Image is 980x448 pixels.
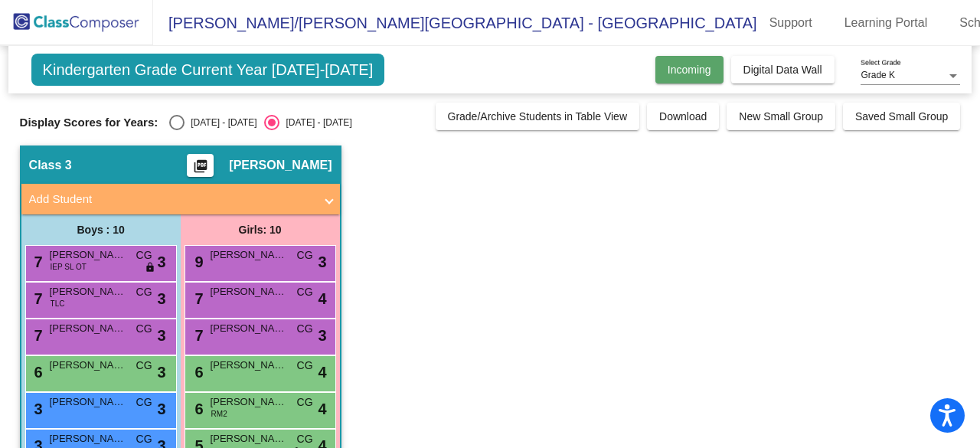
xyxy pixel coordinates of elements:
[157,324,165,347] span: 3
[169,115,351,130] mat-radio-group: Select an option
[191,364,204,381] span: 6
[743,64,822,76] span: Digital Data Wall
[229,158,332,173] span: [PERSON_NAME]
[279,116,351,129] div: [DATE] - [DATE]
[136,247,152,263] span: CG
[297,394,313,410] span: CG
[31,54,385,86] span: Kindergarten Grade Current Year [DATE]-[DATE]
[50,358,126,373] span: [PERSON_NAME]
[157,397,165,420] span: 3
[51,261,87,273] span: IEP SL OT
[31,290,43,307] span: 7
[211,358,287,373] span: [PERSON_NAME]
[727,103,835,130] button: New Small Group
[318,250,326,273] span: 3
[50,394,126,410] span: [PERSON_NAME]
[153,11,757,35] span: [PERSON_NAME]/[PERSON_NAME][GEOGRAPHIC_DATA] - [GEOGRAPHIC_DATA]
[843,103,960,130] button: Saved Small Group
[51,298,65,309] span: TLC
[191,290,204,307] span: 7
[211,408,227,420] span: RM2
[318,361,326,384] span: 4
[157,250,165,273] span: 3
[136,358,152,374] span: CG
[187,154,214,177] button: Print Students Details
[655,56,724,83] button: Incoming
[211,247,287,263] span: [PERSON_NAME]
[181,214,340,245] div: Girls: 10
[731,56,835,83] button: Digital Data Wall
[20,116,158,129] span: Display Scores for Years:
[191,401,204,417] span: 6
[668,64,711,76] span: Incoming
[136,321,152,337] span: CG
[297,247,313,263] span: CG
[297,358,313,374] span: CG
[50,247,126,263] span: [PERSON_NAME]
[29,191,314,208] mat-panel-title: Add Student
[185,116,256,129] div: [DATE] - [DATE]
[157,287,165,310] span: 3
[136,284,152,300] span: CG
[318,324,326,347] span: 3
[855,110,948,123] span: Saved Small Group
[297,284,313,300] span: CG
[191,327,204,344] span: 7
[318,397,326,420] span: 4
[21,214,181,245] div: Boys : 10
[136,431,152,447] span: CG
[861,70,895,80] span: Grade K
[145,262,155,274] span: lock
[31,327,43,344] span: 7
[157,361,165,384] span: 3
[297,431,313,447] span: CG
[136,394,152,410] span: CG
[31,401,43,417] span: 3
[29,158,72,173] span: Class 3
[21,184,340,214] mat-expansion-panel-header: Add Student
[211,321,287,336] span: [PERSON_NAME]
[448,110,628,123] span: Grade/Archive Students in Table View
[757,11,825,35] a: Support
[318,287,326,310] span: 4
[647,103,719,130] button: Download
[31,364,43,381] span: 6
[297,321,313,337] span: CG
[50,431,126,446] span: [PERSON_NAME]
[191,253,204,270] span: 9
[50,284,126,299] span: [PERSON_NAME]
[191,159,210,180] mat-icon: picture_as_pdf
[832,11,940,35] a: Learning Portal
[31,253,43,270] span: 7
[659,110,707,123] span: Download
[50,321,126,336] span: [PERSON_NAME]
[211,431,287,446] span: [PERSON_NAME]
[739,110,823,123] span: New Small Group
[436,103,640,130] button: Grade/Archive Students in Table View
[211,394,287,410] span: [PERSON_NAME]
[211,284,287,299] span: [PERSON_NAME]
